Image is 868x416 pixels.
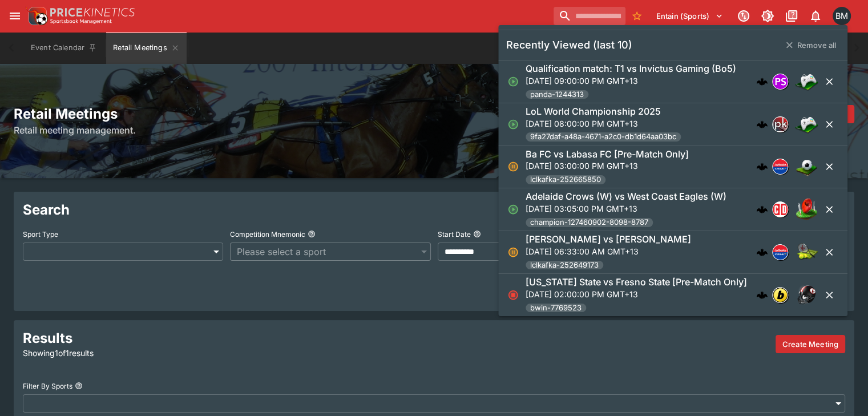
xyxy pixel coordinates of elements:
div: lclkafka [772,159,788,175]
p: [DATE] 03:00:00 PM GMT+13 [526,160,689,172]
h5: Recently Viewed (last 10) [506,38,632,51]
span: Please select a sport [237,245,412,259]
img: logo-cerberus.svg [756,247,768,258]
div: cerberus [756,204,768,215]
svg: Open [507,76,519,87]
input: search [554,7,625,25]
div: cerberus [756,119,768,130]
img: logo-cerberus.svg [756,119,768,130]
img: bwin.png [773,288,788,302]
span: lclkafka-252649173 [526,260,603,271]
img: Sportsbook Management [50,19,112,24]
h2: Results [23,329,285,347]
h6: Qualification match: T1 vs Invictus Gaming (Bo5) [526,63,736,75]
img: american_football.png [795,284,818,306]
h6: [PERSON_NAME] vs [PERSON_NAME] [526,233,691,245]
h2: Retail Meetings [14,105,854,123]
div: pandascore [772,74,788,90]
span: lclkafka-252665850 [526,174,605,185]
svg: Suspended [507,247,519,258]
button: Start Date [473,230,481,238]
img: pricekinetics.png [773,117,788,132]
svg: Suspended [507,161,519,172]
h6: Ba FC vs Labasa FC [Pre-Match Only] [526,148,689,160]
svg: Open [507,119,519,130]
p: [DATE] 06:33:00 AM GMT+13 [526,245,691,257]
svg: Open [507,204,519,215]
span: champion-127460902-8098-8787 [526,217,653,228]
p: Start Date [438,229,471,239]
img: australian_rules.png [795,198,818,221]
button: Notifications [805,6,826,26]
svg: Closed [507,289,519,301]
div: championdata [772,201,788,217]
img: logo-cerberus.svg [756,76,768,87]
img: logo-cerberus.svg [756,204,768,215]
h6: Adelaide Crows (W) vs West Coast Eagles (W) [526,191,726,203]
button: Connected to PK [733,6,754,26]
p: Filter By Sports [23,381,72,391]
h6: Retail meeting management. [14,123,854,137]
img: logo-cerberus.svg [756,161,768,172]
p: [DATE] 08:00:00 PM GMT+13 [526,118,681,130]
div: bwin [772,287,788,303]
div: cerberus [756,76,768,87]
h6: LoL World Championship 2025 [526,106,661,118]
img: esports.png [795,113,818,136]
div: cerberus [756,161,768,172]
div: pricekinetics [772,116,788,132]
button: Create a new meeting by adding events [776,335,845,353]
p: [DATE] 03:05:00 PM GMT+13 [526,203,726,215]
button: Byron Monk [829,3,854,29]
h6: [US_STATE] State vs Fresno State [Pre-Match Only] [526,276,747,288]
div: Byron Monk [833,7,851,25]
button: Documentation [781,6,802,26]
span: 9fa27daf-a48a-4671-a2c0-db1d64aa03bc [526,131,681,143]
p: Showing 1 of 1 results [23,347,285,359]
img: pandascore.png [773,74,788,89]
p: Competition Mnemonic [230,229,305,239]
button: Event Calendar [24,32,104,64]
p: [DATE] 09:00:00 PM GMT+13 [526,75,736,87]
img: tennis.png [795,241,818,264]
p: [DATE] 02:00:00 PM GMT+13 [526,288,747,300]
p: Sport Type [23,229,58,239]
h2: Search [23,201,845,219]
img: PriceKinetics [50,8,135,17]
button: Retail Meetings [106,32,186,64]
img: championdata.png [773,202,788,217]
button: Filter By Sports [75,382,83,390]
button: Competition Mnemonic [308,230,316,238]
img: lclkafka.png [773,245,788,260]
img: lclkafka.png [773,159,788,174]
button: Remove all [779,36,843,54]
img: logo-cerberus.svg [756,289,768,301]
span: bwin-7769523 [526,302,586,314]
button: Select Tenant [649,7,730,25]
img: esports.png [795,70,818,93]
span: panda-1244313 [526,89,588,100]
div: cerberus [756,247,768,258]
div: cerberus [756,289,768,301]
button: Toggle light/dark mode [757,6,778,26]
button: open drawer [5,6,25,26]
div: lclkafka [772,244,788,260]
img: soccer.png [795,155,818,178]
img: PriceKinetics Logo [25,5,48,27]
button: No Bookmarks [628,7,646,25]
